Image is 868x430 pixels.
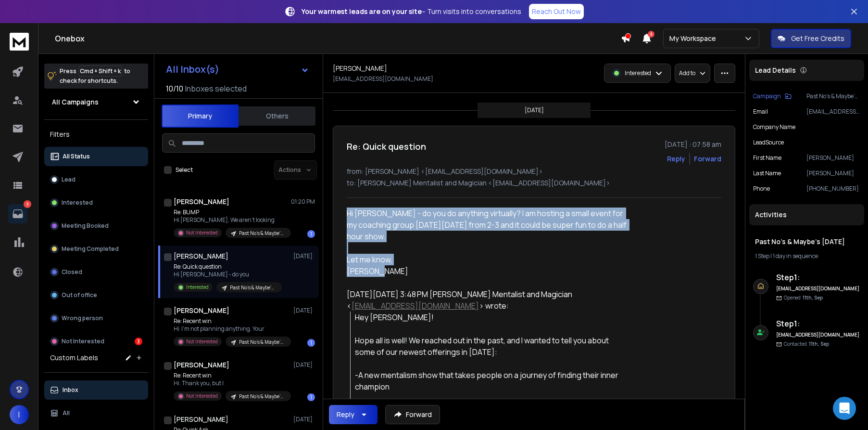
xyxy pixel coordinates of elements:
p: [PHONE_NUMBER] [806,185,860,193]
p: LeadSource [753,139,784,146]
button: Inbox [44,380,148,400]
span: 11th, Sep [803,294,823,301]
h6: [EMAIL_ADDRESS][DOMAIN_NAME] [776,331,860,339]
p: Hi I’m not planning anything. Your [174,325,289,333]
h3: Inboxes selected [185,83,247,94]
p: [DATE] [293,416,315,423]
p: Lead [62,176,75,183]
button: Reply [329,405,377,424]
p: 01:20 PM [291,198,315,206]
h1: All Campaigns [52,97,99,107]
span: 11th, Sep [809,340,829,347]
p: First Name [753,154,781,162]
p: Opened [784,294,823,301]
div: | [755,252,858,260]
p: Wrong person [62,314,103,322]
h1: [PERSON_NAME] [174,415,228,424]
div: 3 [135,338,142,345]
button: Meeting Booked [44,216,148,235]
div: 1 [307,230,315,238]
p: Re: Recent win [174,372,289,379]
h1: [PERSON_NAME] [174,197,229,207]
p: Meeting Completed [62,245,119,253]
button: Get Free Credits [771,29,851,48]
button: Interested [44,193,148,212]
p: Re: Recent win [174,317,289,325]
p: Not Interested [186,338,218,345]
p: My Workspace [669,34,720,43]
span: 10 / 10 [166,83,183,94]
p: Interested [625,69,651,77]
button: Lead [44,170,148,189]
button: All Status [44,147,148,166]
button: Primary [162,104,239,128]
p: [EMAIL_ADDRESS][DOMAIN_NAME] [333,75,433,83]
p: Past No's & Maybe's [DATE] [239,393,285,400]
p: Company Name [753,123,795,131]
label: Select [176,166,193,174]
p: Phone [753,185,770,193]
p: Meeting Booked [62,222,109,230]
p: Campaign [753,92,781,100]
p: Get Free Credits [791,34,844,43]
p: [EMAIL_ADDRESS][DOMAIN_NAME] [806,108,860,116]
div: Activities [749,204,864,225]
p: [DATE] [525,106,544,114]
p: Reach Out Now [532,7,581,16]
p: Not Interested [186,229,218,236]
p: Add to [679,69,695,77]
p: Press to check for shortcuts. [60,66,130,86]
p: Interested [62,199,93,207]
p: Past No's & Maybe's [DATE] [239,339,285,346]
p: Hi [PERSON_NAME] - do you [174,271,282,278]
p: Last Name [753,169,781,177]
p: Past No's & Maybe's [DATE] [239,230,285,237]
p: Interested [186,284,209,291]
button: Reply [667,154,685,164]
a: 3 [8,204,27,223]
h6: Step 1 : [776,272,860,283]
h3: Custom Labels [50,353,98,363]
p: Past No's & Maybe's [DATE] [806,92,860,100]
p: Past No's & Maybe's [DATE] [230,284,276,291]
p: [DATE] : 07:58 am [665,140,721,149]
p: Hi. Thank you, but I [174,379,289,387]
h1: All Inbox(s) [166,65,219,74]
h6: [EMAIL_ADDRESS][DOMAIN_NAME] [776,285,860,292]
button: Campaign [753,92,792,100]
a: Reach Out Now [529,4,584,19]
button: I [10,405,29,424]
p: Contacted [784,340,829,348]
p: Lead Details [755,65,796,75]
a: [EMAIL_ADDRESS][DOMAIN_NAME] [352,300,479,311]
h1: [PERSON_NAME] [174,306,229,315]
p: – Turn visits into conversations [302,7,521,16]
h3: Filters [44,128,148,141]
strong: Your warmest leads are on your site [302,7,422,16]
div: Hi [PERSON_NAME] - do you do anything virtually? I am hosting a small event for my coaching group... [347,208,628,277]
button: All [44,404,148,423]
p: Not Interested [186,392,218,400]
p: Out of office [62,291,97,299]
img: logo [10,33,29,51]
span: 1 day in sequence [773,252,818,260]
p: Not Interested [62,338,104,345]
p: Hi [PERSON_NAME], We aren't looking [174,216,289,224]
h1: Re: Quick question [347,140,426,153]
p: Re: Quick question [174,263,282,271]
div: [PERSON_NAME] [347,265,628,277]
button: Wrong person [44,309,148,328]
p: [DATE] [293,307,315,314]
div: [DATE][DATE] 3:48 PM [PERSON_NAME] Mentalist and Magician < > wrote: [347,288,628,312]
h1: [PERSON_NAME] [174,360,229,370]
p: [DATE] [293,252,315,260]
button: Not Interested3 [44,332,148,351]
button: Out of office [44,286,148,305]
button: Closed [44,262,148,282]
h1: Past No's & Maybe's [DATE] [755,237,858,247]
h1: [PERSON_NAME] [174,251,228,261]
div: Reply [337,410,354,419]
